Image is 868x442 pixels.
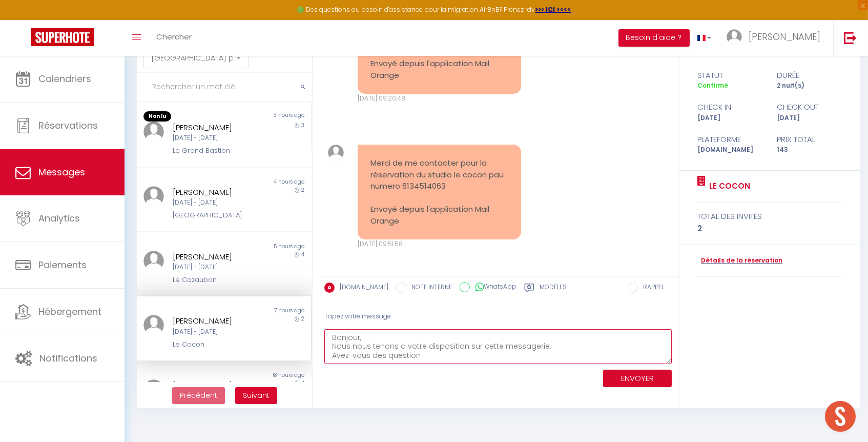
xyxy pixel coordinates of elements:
div: [PERSON_NAME] [173,186,261,198]
div: [DATE] - [DATE] [173,133,261,143]
div: Prix total [770,133,849,146]
img: ... [328,145,344,160]
span: Chercher [156,31,192,42]
button: Next [235,387,277,405]
div: 18 hours ago [224,371,311,379]
div: statut [691,69,770,82]
a: Le Cocon [706,180,750,192]
input: Rechercher un mot clé [137,73,312,102]
span: Analytics [38,212,80,225]
div: Ouvrir le chat [825,401,856,432]
div: [DOMAIN_NAME] [691,145,770,155]
div: [DATE] 09:20:48 [358,94,521,104]
img: ... [143,122,164,142]
label: NOTE INTERNE [406,283,452,294]
label: Modèles [540,283,567,295]
span: 2 [301,186,304,194]
img: ... [143,186,164,207]
div: check out [770,101,849,113]
div: [GEOGRAPHIC_DATA] [173,210,261,220]
span: Paiements [38,258,87,271]
span: 4 [301,251,304,258]
div: [PERSON_NAME] [173,251,261,263]
div: Le Cocon [173,339,261,350]
label: WhatsApp [470,282,516,293]
img: ... [143,379,164,400]
img: ... [727,29,742,45]
span: Notifications [39,352,97,365]
a: ... [PERSON_NAME] [719,20,833,56]
button: Besoin d'aide ? [618,29,690,47]
div: Le Grand Bastion [173,146,261,156]
button: Previous [172,387,225,405]
div: [DATE] [770,113,849,123]
div: Tapez votre message [324,304,672,329]
label: RAPPEL [638,283,664,294]
div: 2 nuit(s) [770,81,849,91]
div: [DATE] 09:51:58 [358,239,521,249]
div: [PERSON_NAME] [173,379,261,392]
span: Suivant [243,390,270,400]
div: 143 [770,145,849,155]
div: 3 hours ago [224,111,311,122]
span: Confirmé [697,81,728,90]
span: 3 [301,122,304,129]
div: 4 hours ago [224,178,311,186]
img: ... [143,315,164,335]
div: Plateforme [691,133,770,146]
a: Chercher [149,20,199,56]
label: [DOMAIN_NAME] [335,283,388,294]
div: [PERSON_NAME] [173,122,261,134]
div: [DATE] - [DATE] [173,263,261,272]
div: 7 hours ago [224,307,311,315]
div: 2 [697,223,842,235]
img: Super Booking [31,28,94,46]
img: ... [143,251,164,271]
div: [DATE] [691,113,770,123]
span: Non lu [143,111,171,122]
span: Hébergement [38,305,101,318]
button: ENVOYER [603,370,672,388]
pre: Merci de me contacter pour la réservation du studio le cocon pau numero 6134514063 Envoyé depuis ... [370,157,508,227]
a: >>> ICI <<<< [535,5,571,14]
div: Le Cazaubon [173,275,261,285]
div: 5 hours ago [224,243,311,251]
div: durée [770,69,849,82]
span: 4 [301,379,304,387]
span: Calendriers [38,72,91,85]
div: check in [691,101,770,113]
span: Messages [38,166,85,178]
div: [DATE] - [DATE] [173,198,261,208]
span: 2 [301,315,304,323]
span: Précédent [180,390,217,400]
span: Réservations [38,119,98,132]
div: [DATE] - [DATE] [173,327,261,337]
div: [PERSON_NAME] [173,315,261,327]
div: total des invités [697,210,842,223]
img: logout [844,31,857,44]
a: Détails de la réservation [697,256,782,266]
span: [PERSON_NAME] [749,30,820,43]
